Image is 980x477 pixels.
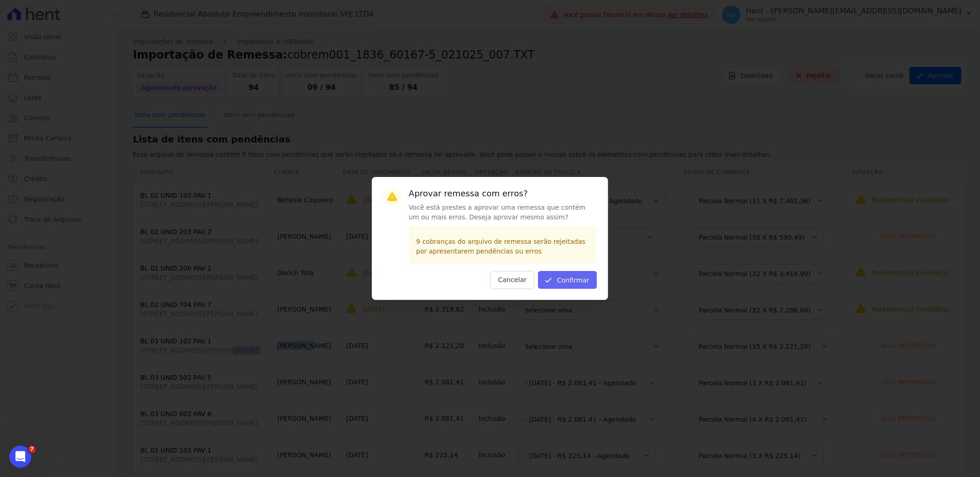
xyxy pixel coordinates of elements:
[9,446,31,468] iframe: Intercom live chat
[416,237,590,256] p: 9 cobranças do arquivo de remessa serão rejeitadas por apresentarem pendências ou erros
[409,203,597,222] p: Você está prestes a aprovar uma remessa que contém um ou mais erros. Deseja aprovar mesmo assim?
[490,271,535,289] button: Cancelar
[28,446,36,453] span: 7
[409,188,597,199] h3: Aprovar remessa com erros?
[538,271,597,289] button: Confirmar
